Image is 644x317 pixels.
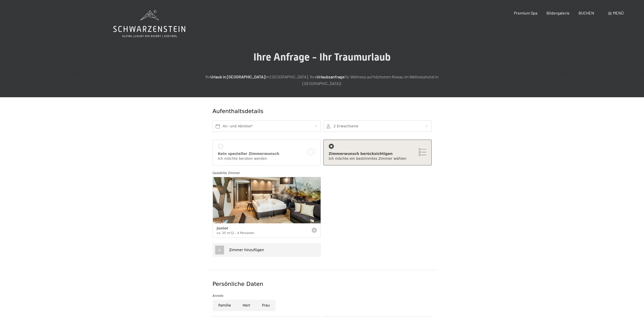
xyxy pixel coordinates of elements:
[253,51,391,63] span: Ihre Anfrage - Ihr Traumurlaub
[317,74,345,79] strong: Urlaubsanfrage
[232,231,254,235] span: 2 - 4 Personen
[231,231,232,235] span: |
[195,74,449,87] p: Ihr im [GEOGRAPHIC_DATA]. Ihre für Wellness auf höchstem Niveau im Wellnesshotel in [GEOGRAPHIC_D...
[213,170,432,176] div: Gewählte Zimmer
[213,107,395,115] div: Aufenthaltsdetails
[579,10,594,15] a: BUCHEN
[213,177,321,223] img: Junior
[210,74,265,79] strong: Urlaub in [GEOGRAPHIC_DATA]
[546,10,570,15] a: Bildergalerie
[613,10,624,15] span: Menü
[218,156,316,161] div: Ich möchte beraten werden
[329,156,426,161] div: Ich möchte ein bestimmtes Zimmer wählen
[213,280,432,288] div: Persönliche Daten
[217,231,231,235] span: ca. 35 m²
[229,248,264,252] span: Zimmer hinzufügen
[217,226,228,230] span: Junior
[213,293,432,298] div: Anrede
[218,151,316,156] div: Kein spezieller Zimmerwunsch
[329,151,426,156] div: Zimmerwunsch berücksichtigen
[514,10,537,15] a: Premium Spa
